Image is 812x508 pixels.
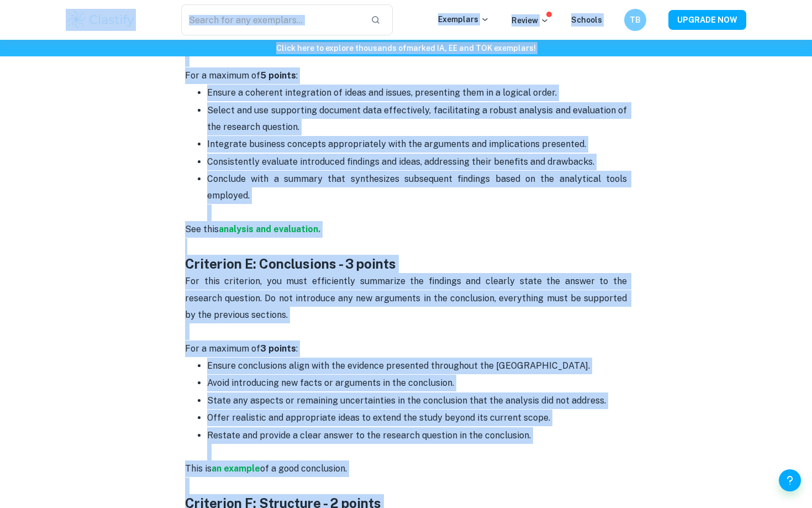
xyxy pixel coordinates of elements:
[207,360,590,371] span: Ensure conclusions align with the evidence presented throughout the [GEOGRAPHIC_DATA].
[624,9,646,31] button: TB
[66,9,136,31] img: Clastify logo
[207,105,629,132] span: Select and use supporting document data effectively, facilitating a robust analysis and evaluatio...
[779,469,801,491] button: Help and Feedback
[185,70,298,81] span: For a maximum of :
[207,87,557,98] span: Ensure a coherent integration of ideas and issues, presenting them in a logical order.
[207,412,550,423] span: Offer realistic and appropriate ideas to extend the study beyond its current scope.
[260,463,347,474] span: of a good conclusion.
[207,378,454,388] span: Avoid introducing new facts or arguments in the conclusion.
[219,224,320,234] a: analysis and evaluation.
[438,13,489,25] p: Exemplars
[207,395,606,406] span: State any aspects or remaining uncertainties in the conclusion that the analysis did not address.
[260,343,296,354] strong: 3 points
[629,14,642,26] h6: TB
[185,256,396,271] strong: Criterion E: Conclusions - 3 points
[2,42,810,54] h6: Click here to explore thousands of marked IA, EE and TOK exemplars !
[207,139,586,149] span: Integrate business concepts appropriately with the arguments and implications presented.
[185,343,298,354] span: For a maximum of :
[207,174,629,201] span: Conclude with a summary that synthesizes subsequent findings based on the analytical tools employed.
[181,4,362,35] input: Search for any exemplars...
[185,463,212,474] span: This is
[668,10,746,30] button: UPGRADE NOW
[207,430,531,441] span: Restate and provide a clear answer to the research question in the conclusion.
[571,15,602,24] a: Schools
[207,156,594,167] span: Consistently evaluate introduced findings and ideas, addressing their benefits and drawbacks.
[185,276,629,320] span: For this criterion, you must efficiently summarize the findings and clearly state the answer to t...
[512,14,549,27] p: Review
[185,224,219,234] span: See this
[260,70,296,81] strong: 5 points
[212,463,260,474] a: an example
